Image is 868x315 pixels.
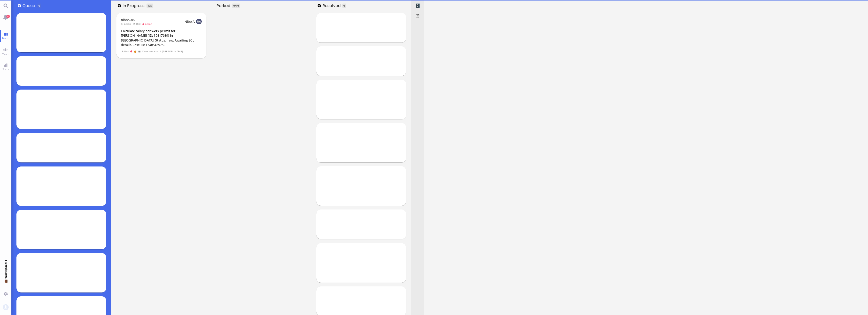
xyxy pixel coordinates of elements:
span: In progress [122,3,146,9]
span: 35 [6,15,10,18]
span: Team [1,52,11,56]
span: / [160,49,161,54]
span: Stats [1,67,10,71]
span: /5 [149,4,152,7]
button: Add [118,4,121,7]
img: You [3,304,8,310]
div: Calculate salary per work permit for [PERSON_NAME] (ID: 10817689) in [GEOGRAPHIC_DATA]. Status: n... [121,29,202,47]
span: Failed [121,49,129,54]
span: Queue [23,3,37,9]
span: 18d [133,22,142,26]
span: Nibo A [184,19,195,24]
span: /10 [235,4,239,7]
span: Case Workers [142,49,159,54]
span: 0 [343,4,345,7]
span: Board [1,36,11,40]
span: 0 [233,4,235,7]
span: 4mon [121,22,133,26]
span: Parked [216,3,232,9]
span: 💼 Workspace: IT [4,279,8,290]
a: nibo5049 [121,17,135,22]
button: Add [18,4,21,7]
span: 0 [38,4,40,7]
img: NA [196,19,202,24]
span: Archived [415,3,420,9]
span: Resolved [322,3,342,9]
span: 1 [148,4,149,7]
span: 4mon [142,22,154,26]
button: Add [318,4,321,7]
span: [PERSON_NAME] [162,49,183,54]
